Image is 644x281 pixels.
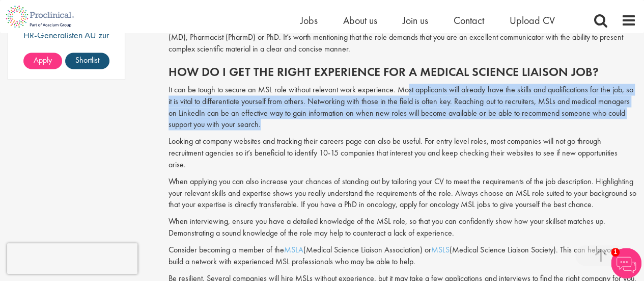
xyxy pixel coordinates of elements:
iframe: reCAPTCHA [7,243,137,274]
p: Looking at company websites and tracking their careers page can also be useful. For entry level r... [169,135,636,170]
a: About us [343,14,377,27]
span: Apply [34,55,52,65]
img: Chatbot [611,248,641,278]
a: Shortlist [65,53,109,69]
h2: How do I get the right experience for a medical science liaison job? [169,65,636,78]
a: MSLA [284,244,303,254]
p: When applying you can also increase your chances of standing out by tailoring your CV to meet the... [169,175,636,211]
a: MSLS [431,244,450,254]
p: It can be tough to secure an MSL role without relevant work experience. Most applicants will alre... [169,84,636,130]
a: Apply [23,53,62,69]
a: Join us [403,14,428,27]
p: When interviewing, ensure you have a detailed knowledge of the MSL role, so that you can confiden... [169,215,636,239]
a: Jobs [300,14,318,27]
a: Contact [454,14,484,27]
p: Consider becoming a member of the (Medical Science Liaison Association) or (Medical Science Liais... [169,244,636,267]
p: Medical science liaisons require advanced scientific/academic training. Most MSLs will come from ... [169,20,636,55]
a: Upload CV [510,14,555,27]
span: 1 [611,248,620,257]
